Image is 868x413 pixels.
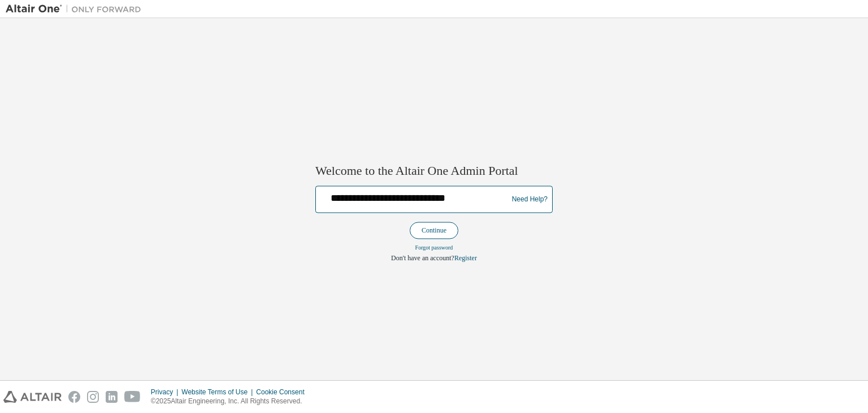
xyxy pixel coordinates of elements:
img: altair_logo.svg [3,391,62,403]
div: Website Terms of Use [181,388,256,397]
img: facebook.svg [68,391,80,403]
img: youtube.svg [124,391,141,403]
a: Forgot password [415,245,453,251]
span: Don't have an account? [391,255,454,263]
div: Privacy [151,388,181,397]
h2: Welcome to the Altair One Admin Portal [315,163,553,179]
a: Register [454,255,477,263]
a: Need Help? [512,199,548,200]
div: Cookie Consent [256,388,311,397]
img: linkedin.svg [106,391,118,403]
button: Continue [410,222,458,239]
img: Altair One [6,3,147,15]
p: © 2025 Altair Engineering, Inc. All Rights Reserved. [151,397,311,406]
img: instagram.svg [87,391,99,403]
